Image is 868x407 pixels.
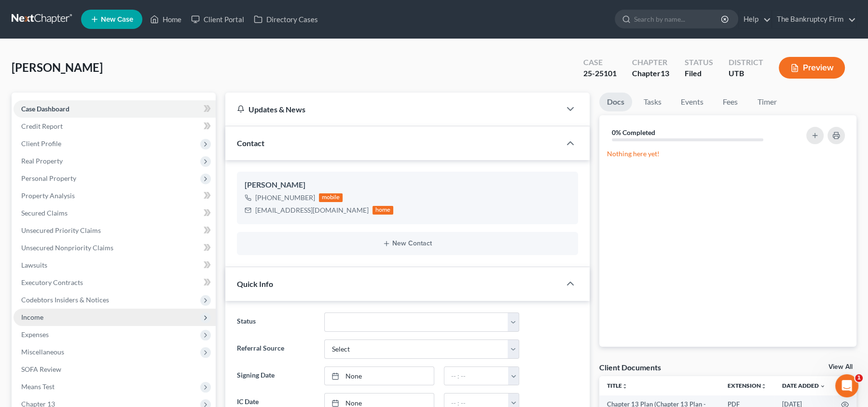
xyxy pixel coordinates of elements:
[255,193,315,203] div: [PHONE_NUMBER]
[14,222,216,239] a: Unsecured Priority Claims
[782,382,826,389] a: Date Added expand_more
[186,11,249,28] a: Client Portal
[21,191,75,200] span: Property Analysis
[145,11,186,28] a: Home
[101,16,133,23] span: New Case
[685,68,713,79] div: Filed
[599,93,632,111] a: Docs
[237,104,549,114] div: Updates & News
[855,374,863,382] span: 1
[21,278,83,286] span: Executory Contracts
[21,261,47,269] span: Lawsuits
[444,367,509,385] input: -- : --
[249,11,323,28] a: Directory Cases
[622,383,628,389] i: unfold_more
[21,105,69,113] span: Case Dashboard
[237,279,273,288] span: Quick Info
[673,93,711,111] a: Events
[715,93,746,111] a: Fees
[21,139,61,148] span: Client Profile
[729,68,763,79] div: UTB
[21,296,109,304] span: Codebtors Insiders & Notices
[14,239,216,257] a: Unsecured Nonpriority Claims
[772,11,856,28] a: The Bankruptcy Firm
[14,118,216,135] a: Credit Report
[607,149,849,159] p: Nothing here yet!
[232,366,320,386] label: Signing Date
[325,367,433,385] a: None
[739,11,771,28] a: Help
[237,138,264,148] span: Contact
[14,274,216,291] a: Executory Contracts
[728,382,767,389] a: Extensionunfold_more
[685,57,713,68] div: Status
[21,313,43,321] span: Income
[21,244,113,252] span: Unsecured Nonpriority Claims
[14,204,216,222] a: Secured Claims
[761,383,767,389] i: unfold_more
[21,382,55,391] span: Means Test
[21,209,68,217] span: Secured Claims
[245,179,570,191] div: [PERSON_NAME]
[21,348,64,356] span: Miscellaneous
[583,57,617,68] div: Case
[828,364,853,370] a: View All
[729,57,763,68] div: District
[232,312,320,332] label: Status
[583,68,617,79] div: 25-25101
[632,68,669,79] div: Chapter
[632,57,669,68] div: Chapter
[636,93,669,111] a: Tasks
[14,100,216,118] a: Case Dashboard
[12,60,103,74] span: [PERSON_NAME]
[607,382,628,389] a: Titleunfold_more
[599,362,661,372] div: Client Documents
[21,122,63,130] span: Credit Report
[612,128,655,136] strong: 0% Completed
[319,193,343,202] div: mobile
[21,226,101,234] span: Unsecured Priority Claims
[750,93,785,111] a: Timer
[14,257,216,274] a: Lawsuits
[779,57,845,79] button: Preview
[14,187,216,204] a: Property Analysis
[255,205,369,215] div: [EMAIL_ADDRESS][DOMAIN_NAME]
[21,365,61,373] span: SOFA Review
[372,206,394,215] div: home
[21,174,76,182] span: Personal Property
[245,240,570,247] button: New Contact
[820,383,826,389] i: expand_more
[232,339,320,359] label: Referral Source
[835,374,858,397] iframe: Intercom live chat
[661,68,669,78] span: 13
[634,10,722,28] input: Search by name...
[21,157,63,165] span: Real Property
[21,330,49,339] span: Expenses
[14,361,216,378] a: SOFA Review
